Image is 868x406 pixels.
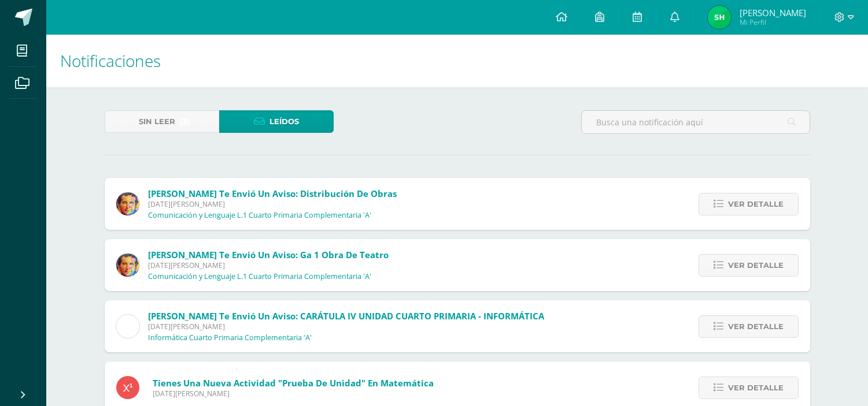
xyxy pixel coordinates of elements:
span: [PERSON_NAME] te envió un aviso: Ga 1 Obra de teatro [148,249,389,260]
span: Ver detalle [728,255,784,276]
span: Mi Perfil [740,17,806,27]
span: Tienes una nueva actividad "Prueba de Unidad" En Matemática [153,377,434,389]
p: Comunicación y Lenguaje L.1 Cuarto Primaria Complementaria 'A' [148,272,371,281]
img: 49d5a75e1ce6d2edc12003b83b1ef316.png [116,254,139,277]
span: Sin leer [139,111,175,132]
p: Informática Cuarto Primaria Complementaria 'A' [148,333,312,342]
img: cae4b36d6049cd6b8500bd0f72497672.png [116,315,139,338]
input: Busca una notificación aquí [582,111,810,133]
img: fc4339666baa0cca7e3fa14130174606.png [708,6,731,29]
span: [DATE][PERSON_NAME] [148,199,397,209]
span: Ver detalle [728,377,784,398]
span: [DATE][PERSON_NAME] [153,389,434,398]
span: [PERSON_NAME] [740,7,806,18]
span: [PERSON_NAME] te envió un aviso: Distribución de obras [148,188,397,199]
a: Leídos [219,110,334,133]
span: [PERSON_NAME] te envió un aviso: CARÁTULA IV UNIDAD CUARTO PRIMARIA - INFORMÁTICA [148,310,544,322]
a: Sin leer(3) [105,110,219,133]
span: (3) [180,111,190,132]
span: Ver detalle [728,193,784,215]
img: 49d5a75e1ce6d2edc12003b83b1ef316.png [116,192,139,215]
span: Ver detalle [728,316,784,337]
span: Leídos [269,111,299,132]
span: Notificaciones [60,50,161,72]
span: [DATE][PERSON_NAME] [148,260,389,270]
p: Comunicación y Lenguaje L.1 Cuarto Primaria Complementaria 'A' [148,211,371,220]
span: [DATE][PERSON_NAME] [148,322,544,331]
